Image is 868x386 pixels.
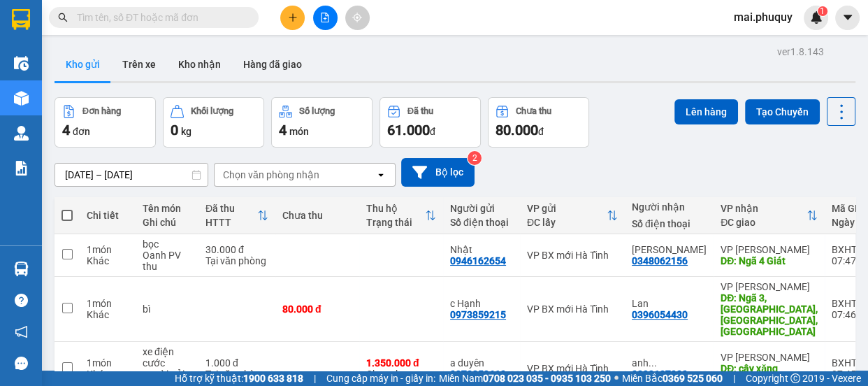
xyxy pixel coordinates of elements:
div: Đã thu [205,203,257,214]
div: ĐC lấy [527,217,607,228]
span: 80.000 [496,122,538,138]
span: 4 [279,122,287,138]
span: món [289,126,309,137]
span: 1 [820,6,825,16]
sup: 1 [818,6,827,16]
img: solution-icon [14,161,29,176]
button: Đã thu61.000đ [379,97,481,148]
img: warehouse-icon [14,56,29,71]
div: Nhật [450,244,513,255]
th: Toggle SortBy [198,197,275,234]
span: Hỗ trợ kỹ thuật: [175,371,303,386]
span: | [733,371,735,386]
div: ĐC giao [721,217,806,228]
button: plus [280,6,305,30]
div: 0973859215 [450,309,506,320]
span: message [15,357,28,370]
span: aim [352,13,362,22]
button: Đơn hàng4đơn [55,97,156,148]
div: VP BX mới Hà Tĩnh [527,303,618,315]
div: Chưa thu [516,106,551,116]
button: Trên xe [111,48,167,81]
div: VP [PERSON_NAME] [721,244,818,255]
div: Chi tiết [87,210,129,221]
div: Oanh PV thu [143,250,191,272]
span: 0 [171,122,178,138]
div: Đã thu [407,106,433,116]
div: VP BX mới Hà Tĩnh [527,250,618,261]
span: kg [181,126,191,137]
svg: open [375,169,386,180]
span: ... [649,357,657,369]
div: Thu hộ [366,203,425,214]
div: Tên món [143,203,191,214]
div: Ghi chú [143,217,191,228]
div: Số điện thoại [450,217,513,228]
div: 1.000 đ [205,357,268,369]
span: plus [288,13,298,22]
span: 4 [62,122,70,138]
div: 0399137000 [632,369,688,380]
th: Toggle SortBy [359,197,443,234]
img: warehouse-icon [14,262,29,276]
div: DĐ: Ngã 3, Thanh Sơn, Yên mô, NB [721,292,818,337]
div: 0973859610 [450,369,506,380]
button: aim [345,6,370,30]
img: icon-new-feature [810,11,823,24]
div: bì [143,303,191,315]
div: a duyên [450,357,513,369]
div: Chưa thu [366,357,436,380]
span: question-circle [15,294,28,307]
button: Hàng đã giao [232,48,313,81]
button: Kho gửi [55,48,111,81]
span: notification [15,325,28,338]
div: Lan [632,298,707,309]
div: Trạng thái [366,217,425,228]
div: xe điện [143,346,191,357]
div: DĐ: Ngã 4 Giát [721,255,818,266]
div: 0396054430 [632,309,688,320]
button: caret-down [835,6,860,30]
span: mai.phuquy [723,8,804,26]
div: VP gửi [527,203,607,214]
div: VP [PERSON_NAME] [721,352,818,363]
th: Toggle SortBy [714,197,825,234]
div: Bảo Gia [632,244,707,255]
sup: 2 [468,151,482,165]
span: đ [430,126,435,137]
span: ⚪️ [614,376,619,381]
button: file-add [313,6,338,30]
div: 0348062156 [632,255,688,266]
button: Bộ lọc [401,158,475,187]
div: 30.000 đ [205,244,268,255]
div: Khác [87,255,129,266]
span: Miền Nam [439,371,611,386]
button: Lên hàng [674,99,738,124]
div: Đơn hàng [82,106,121,116]
span: caret-down [841,11,854,24]
div: VP [PERSON_NAME] [721,281,818,292]
div: VP BX mới Hà Tĩnh [527,363,618,374]
div: VP nhận [721,203,806,214]
strong: 0369 525 060 [663,373,723,384]
input: Select a date range. [55,164,208,186]
div: ver 1.8.143 [777,44,824,59]
img: logo-vxr [12,9,30,30]
div: Chọn văn phòng nhận [223,168,319,182]
div: 80.000 đ [282,303,352,315]
button: Kho nhận [167,48,232,81]
th: Toggle SortBy [520,197,625,234]
strong: 0708 023 035 - 0935 103 250 [483,373,611,384]
span: đ [538,126,544,137]
div: Tại văn phòng [205,255,268,266]
div: Khác [87,369,129,380]
button: Chưa thu80.000đ [488,97,589,148]
div: HTTT [205,217,257,228]
div: 1 món [87,298,129,309]
div: bọc [143,238,191,250]
div: 1.350.000 đ [366,357,436,369]
span: đơn [73,126,90,137]
span: | [314,371,316,386]
div: c Hạnh [450,298,513,309]
div: Người nhận [632,201,707,213]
